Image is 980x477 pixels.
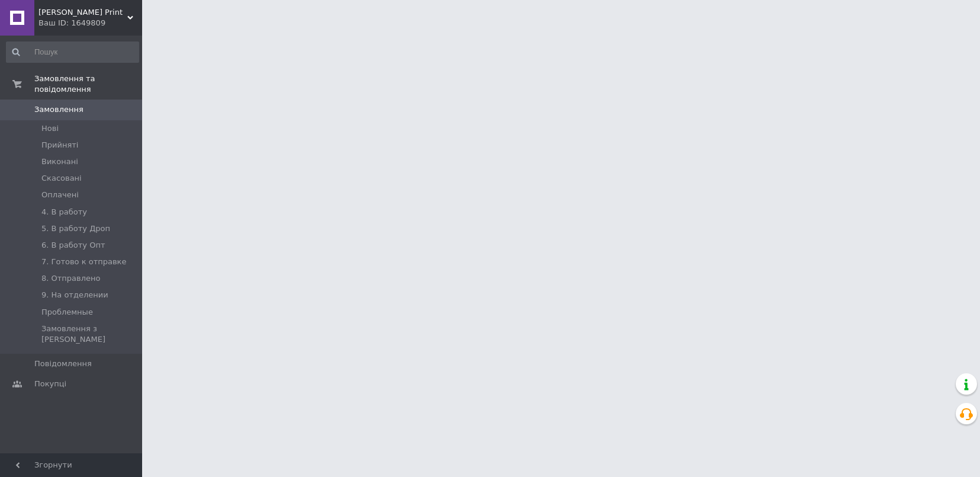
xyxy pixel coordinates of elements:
span: 7. Готово к отправке [41,257,126,267]
span: Виконані [41,156,78,167]
span: Замовлення [34,104,83,115]
span: 5. В работу Дроп [41,223,110,234]
span: Покупці [34,379,66,389]
span: 9. На отделении [41,290,108,300]
span: Ramires Print [38,7,127,18]
span: 8. Отправлено [41,273,100,284]
span: Прийняті [41,140,78,151]
span: Замовлення з [PERSON_NAME] [41,324,138,345]
span: 6. В работу Опт [41,240,105,251]
span: Оплачені [41,190,79,200]
input: Пошук [6,41,139,63]
span: 4. В работу [41,207,87,217]
span: Проблемные [41,307,93,318]
span: Нові [41,123,59,134]
div: Ваш ID: 1649809 [38,18,142,28]
span: Замовлення та повідомлення [34,73,142,95]
span: Повідомлення [34,358,92,369]
span: Скасовані [41,173,82,184]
